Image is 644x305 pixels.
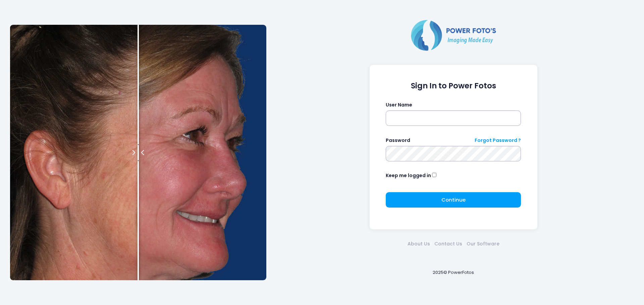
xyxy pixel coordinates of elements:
h1: Sign In to Power Fotos [386,81,521,90]
a: Our Software [464,240,501,247]
label: User Name [386,101,412,108]
a: Forgot Password ? [475,137,521,144]
label: Password [386,137,410,144]
label: Keep me logged in [386,172,431,179]
button: Continue [386,192,521,208]
div: 2025© PowerFotos [273,258,634,287]
a: Contact Us [432,240,464,247]
span: Continue [441,196,466,203]
img: Logo [408,18,499,52]
a: About Us [405,240,432,247]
